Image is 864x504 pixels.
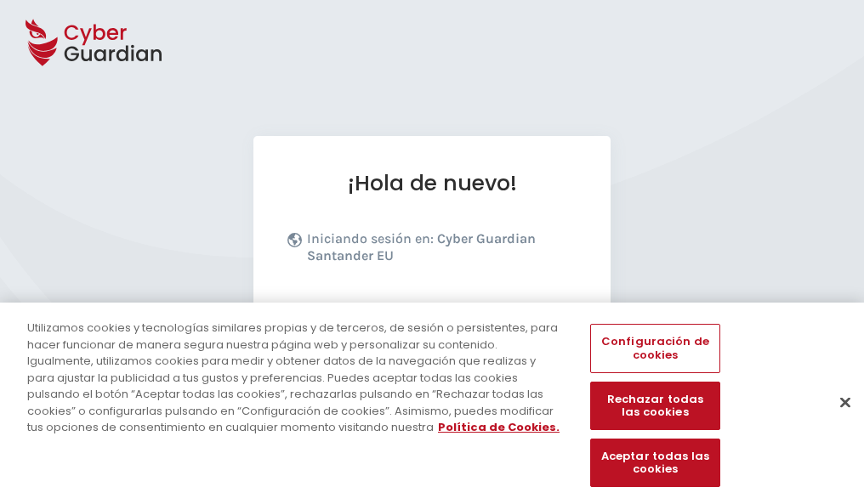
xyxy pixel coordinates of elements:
[438,419,560,435] a: Más información sobre su privacidad, se abre en una nueva pestaña
[827,383,864,421] button: Cerrar
[590,324,719,372] button: Configuración de cookies, Abre el cuadro de diálogo del centro de preferencias.
[307,230,572,273] p: Iniciando sesión en:
[590,439,719,487] button: Aceptar todas las cookies
[287,170,577,196] h1: ¡Hola de nuevo!
[27,320,565,436] div: Utilizamos cookies y tecnologías similares propias y de terceros, de sesión o persistentes, para ...
[590,382,719,430] button: Rechazar todas las cookies
[307,230,536,263] b: Cyber Guardian Santander EU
